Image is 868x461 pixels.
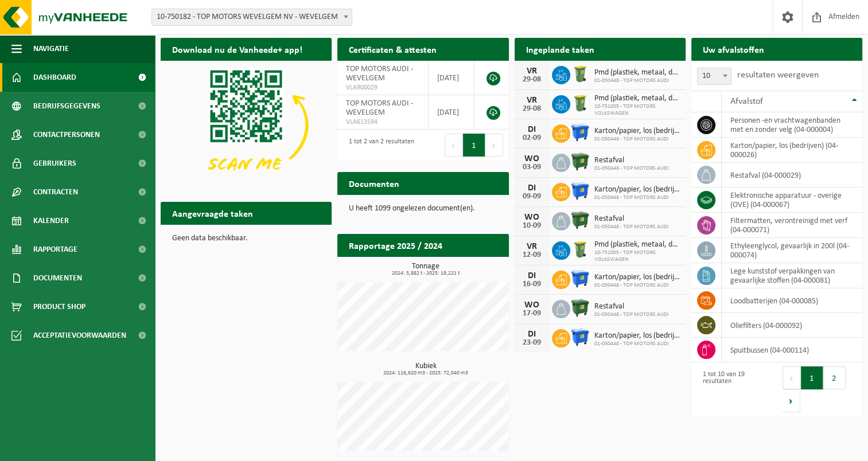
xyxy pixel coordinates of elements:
span: 01-050448 - TOP MOTORS AUDI [594,341,680,347]
div: DI [520,125,543,134]
p: U heeft 1099 ongelezen document(en). [349,205,497,213]
h3: Tonnage [343,263,508,276]
div: 29-08 [520,76,543,84]
span: Pmd (plastiek, metaal, drankkartons) (bedrijven) [594,68,680,77]
label: resultaten weergeven [737,71,819,80]
span: Kalender [33,206,69,235]
img: WB-0240-HPE-GN-50 [570,93,590,113]
div: 1 tot 10 van 19 resultaten [697,365,771,413]
span: Pmd (plastiek, metaal, drankkartons) (bedrijven) [594,94,680,103]
span: VLA613594 [346,118,419,127]
p: Geen data beschikbaar. [172,235,320,243]
span: Afvalstof [730,97,763,106]
h2: Rapportage 2025 / 2024 [337,234,454,256]
img: WB-1100-HPE-GN-01 [570,210,590,230]
img: WB-1100-HPE-BE-01 [570,181,590,201]
div: VR [520,242,543,251]
img: WB-1100-HPE-BE-01 [570,269,590,288]
a: Bekijk rapportage [423,256,508,279]
td: ethyleenglycol, gevaarlijk in 200l (04-000074) [722,238,862,263]
div: 29-08 [520,105,543,113]
div: 12-09 [520,251,543,259]
span: 2024: 5,882 t - 2025: 19,221 t [343,271,508,276]
span: VLA900029 [346,83,419,92]
td: spuitbussen (04-000114) [722,338,862,362]
div: DI [520,271,543,280]
span: Dashboard [33,63,76,92]
span: Karton/papier, los (bedrijven) [594,185,680,194]
img: WB-0240-HPE-GN-50 [570,64,590,84]
td: [DATE] [429,95,474,130]
td: filtermatten, verontreinigd met verf (04-000071) [722,213,862,238]
span: Bedrijfsgegevens [33,92,100,120]
td: restafval (04-000029) [722,163,862,187]
button: 1 [463,134,485,157]
span: 10 [698,68,731,84]
h2: Uw afvalstoffen [691,38,776,60]
span: 01-050448 - TOP MOTORS AUDI [594,136,680,143]
span: Pmd (plastiek, metaal, drankkartons) (bedrijven) [594,240,680,249]
div: 10-09 [520,222,543,230]
button: Next [485,134,503,157]
div: WO [520,213,543,222]
h2: Ingeplande taken [515,38,606,60]
button: Next [783,389,800,412]
span: 01-050448 - TOP MOTORS AUDI [594,282,680,289]
div: 17-09 [520,310,543,318]
span: Restafval [594,156,669,165]
img: WB-0240-HPE-GN-50 [570,240,590,259]
button: 2 [823,366,846,389]
span: Karton/papier, los (bedrijven) [594,331,680,341]
h2: Download nu de Vanheede+ app! [161,38,314,60]
div: DI [520,330,543,339]
span: 10-751005 - TOP MOTORS VOLKSWAGEN [594,249,680,263]
span: Gebruikers [33,149,76,178]
span: Rapportage [33,235,77,264]
div: WO [520,300,543,310]
span: Acceptatievoorwaarden [33,321,126,350]
button: Previous [783,366,801,389]
span: TOP MOTORS AUDI - WEVELGEM [346,99,413,117]
div: 03-09 [520,163,543,171]
div: VR [520,67,543,76]
h2: Documenten [337,172,411,194]
img: WB-1100-HPE-BE-01 [570,327,590,347]
h3: Kubiek [343,362,508,376]
img: WB-1100-HPE-GN-01 [570,298,590,318]
td: elektronische apparatuur - overige (OVE) (04-000067) [722,187,862,213]
span: Karton/papier, los (bedrijven) [594,127,680,136]
span: TOP MOTORS AUDI - WEVELGEM [346,65,413,83]
span: 01-050448 - TOP MOTORS AUDI [594,224,669,230]
img: WB-1100-HPE-GN-01 [570,152,590,171]
span: Navigatie [33,34,69,63]
span: Documenten [33,264,82,292]
span: Karton/papier, los (bedrijven) [594,273,680,282]
button: Previous [445,134,463,157]
div: 16-09 [520,280,543,288]
td: oliefilters (04-000092) [722,313,862,338]
img: WB-1100-HPE-BE-01 [570,123,590,142]
td: loodbatterijen (04-000085) [722,288,862,313]
span: 01-050448 - TOP MOTORS AUDI [594,165,669,172]
span: Restafval [594,302,669,311]
h2: Certificaten & attesten [337,38,448,60]
span: 10-750182 - TOP MOTORS WEVELGEM NV - WEVELGEM [152,9,352,25]
td: personen -en vrachtwagenbanden met en zonder velg (04-000004) [722,112,862,138]
div: VR [520,96,543,105]
div: 09-09 [520,193,543,201]
span: 01-050448 - TOP MOTORS AUDI [594,194,680,201]
span: 01-050448 - TOP MOTORS AUDI [594,311,669,318]
span: Contactpersonen [33,120,100,149]
div: 02-09 [520,134,543,142]
span: 01-050448 - TOP MOTORS AUDI [594,77,680,84]
td: [DATE] [429,61,474,95]
h2: Aangevraagde taken [161,202,264,224]
div: DI [520,183,543,193]
div: 23-09 [520,339,543,347]
div: WO [520,154,543,163]
span: 10 [697,68,731,85]
button: 1 [801,366,823,389]
span: Product Shop [33,292,85,321]
img: Download de VHEPlus App [161,61,332,189]
span: 10-751005 - TOP MOTORS VOLKSWAGEN [594,103,680,117]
